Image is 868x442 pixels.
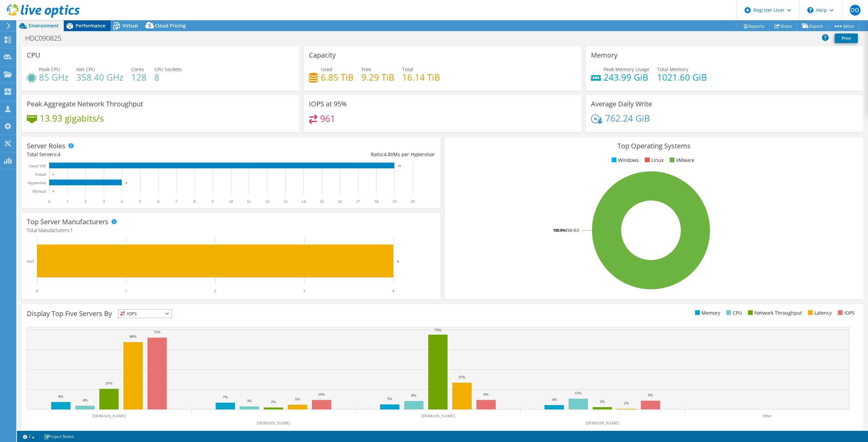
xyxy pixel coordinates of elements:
text: [DOMAIN_NAME] [586,421,619,425]
a: Share [769,21,797,31]
text: 16 [338,199,342,204]
span: Performance [76,22,105,29]
text: [DOMAIN_NAME] [421,414,455,418]
tspan: ESXi 8.0 [566,228,579,233]
span: CPU Sockets [154,66,182,72]
text: 72% [154,330,160,334]
text: 19 [392,199,396,204]
h4: 6.85 TiB [321,73,354,81]
text: 21% [105,381,112,385]
text: 3 [103,199,105,204]
text: 10% [318,392,325,396]
h4: 762.24 GiB [605,114,650,122]
span: OO [850,5,861,16]
text: 0 [36,289,38,293]
h3: Server Roles [27,142,65,150]
li: VMware [668,156,694,164]
tspan: 100.0% [553,228,566,233]
text: Dell [27,259,34,264]
text: 10 [229,199,233,204]
h3: IOPS at 95% [309,100,347,108]
text: 19 [398,164,401,168]
text: 1 [125,289,127,293]
span: Cores [131,66,144,72]
text: 11 [247,199,251,204]
span: Net CPU [76,66,95,72]
a: Reports [737,21,770,31]
h3: CPU [27,51,40,59]
text: 13 [283,199,288,204]
text: 14 [301,199,305,204]
text: 8 [194,199,196,204]
text: Physical [32,189,46,194]
li: Memory [693,309,720,317]
text: 0 [53,173,54,176]
div: Ratio: VMs per Hypervisor [231,151,435,158]
text: 9% [484,392,489,396]
h4: 128 [131,73,146,81]
h3: Top Operating Systems [450,142,858,150]
text: Virtual [35,172,46,177]
a: Print [835,34,858,43]
text: 4% [552,397,557,401]
text: 7 [175,199,177,204]
div: Total Servers: [27,151,231,158]
text: 3% [247,399,252,403]
h1: HDC090825 [22,35,72,42]
a: Project Notes [39,432,79,441]
text: 8% [58,394,63,398]
text: 4% [83,398,88,402]
text: [DOMAIN_NAME] [93,414,126,418]
span: Virtual [122,22,138,29]
text: 15 [320,199,324,204]
h3: Average Daily Write [591,100,652,108]
span: Free [361,66,371,72]
text: 2 [84,199,86,204]
text: 4 [121,199,123,204]
h3: Peak Aggregate Network Throughput [27,100,143,108]
text: 9 [212,199,214,204]
li: Linux [643,156,664,164]
h4: 358.40 GHz [76,73,123,81]
li: Latency [806,309,832,317]
li: Windows [610,156,639,164]
text: 0 [53,190,54,193]
text: 2% [271,400,276,404]
svg: \n [807,7,813,13]
text: 5% [387,397,392,401]
span: IOPS [118,310,172,318]
a: More [828,21,860,31]
h4: 8 [154,73,182,81]
text: 1 [66,199,68,204]
text: 68% [130,334,136,338]
text: 5% [295,397,300,401]
text: 2% [600,399,605,403]
span: Peak Memory Usage [604,66,649,72]
text: 6 [157,199,159,204]
h4: 16.14 TiB [402,73,440,81]
text: 7% [223,395,228,399]
text: 12 [265,199,269,204]
a: 2 [18,432,39,441]
a: Export [797,21,828,31]
h4: Total Manufacturers: [27,227,435,234]
span: Cloud Pricing [155,22,186,29]
h3: Memory [591,51,617,59]
text: 27% [458,375,465,379]
text: 4 [125,181,127,185]
text: 75% [434,328,441,332]
text: 1% [624,401,629,405]
h4: 961 [320,115,335,122]
li: CPU [725,309,742,317]
text: 11% [575,391,581,395]
h4: 13.93 gigabits/s [40,114,104,122]
text: 2 [214,289,216,293]
h3: Capacity [309,51,336,59]
h4: 1021.60 GiB [657,73,707,81]
h4: 85 GHz [39,73,68,81]
span: 1 [70,227,73,233]
span: Used [321,66,332,72]
h3: Top Server Manufacturers [27,218,108,226]
span: Total Memory [657,66,688,72]
text: 9% [648,393,653,397]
